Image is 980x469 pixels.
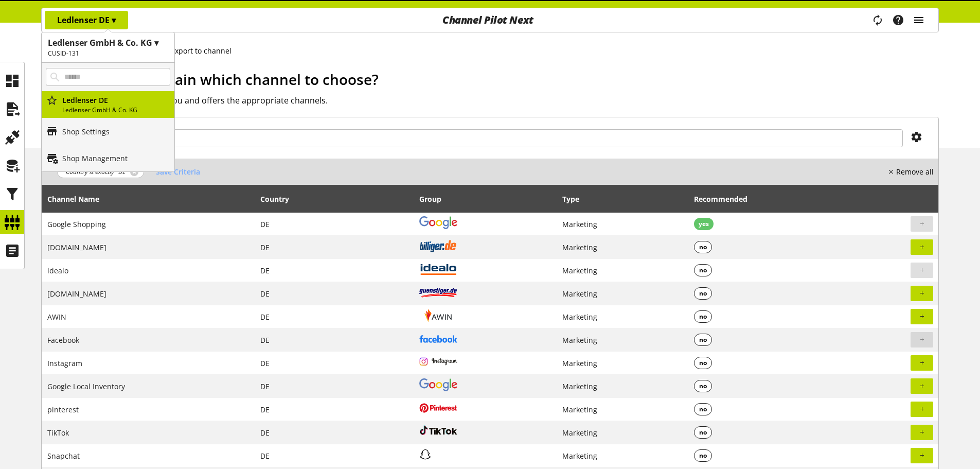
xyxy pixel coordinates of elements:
img: tiktok [419,425,457,437]
h2: Channel Pilot Next supports you and offers the appropriate channels. [57,94,939,107]
span: [DOMAIN_NAME] [47,289,106,299]
div: Channel Name [47,194,110,204]
span: Marketing [562,451,597,461]
span: Germany [260,289,270,299]
span: idealo [47,266,68,275]
span: Facebook [47,335,79,345]
span: no [699,405,707,414]
span: Marketing [562,312,597,322]
span: ▾ [112,14,116,26]
p: Ledlenser GmbH & Co. KG [62,106,170,115]
p: Shop Management [62,153,128,164]
span: no [699,312,707,321]
span: no [699,381,707,391]
p: Ledlenser DE [57,14,116,26]
span: Marketing [562,381,597,391]
a: Shop Settings [42,118,174,145]
div: Type [562,194,590,204]
span: [DOMAIN_NAME] [47,242,106,252]
span: Instagram [47,358,82,368]
span: no [699,242,707,252]
span: Germany [260,312,270,322]
span: Germany [260,266,270,275]
span: no [699,451,707,460]
span: Germany [260,358,270,368]
span: Save Criteria [156,166,200,177]
span: Germany [260,335,270,345]
span: Marketing [562,358,597,368]
img: awin [419,309,457,322]
p: Ledlenser DE [62,95,170,106]
button: Save Criteria [148,163,208,181]
img: guenstiger.de [419,286,457,299]
span: no [699,289,707,298]
span: Snapchat [47,451,80,461]
span: Marketing [562,219,597,229]
img: snapchat [419,448,457,461]
div: Group [419,194,452,204]
nobr: Remove all [896,166,934,177]
span: TikTok [47,428,69,438]
a: Shop Management [42,145,174,171]
span: Marketing [562,242,597,252]
span: Marketing [562,266,597,275]
h2: CUSID-131 [48,49,168,58]
span: Germany [260,242,270,252]
span: AWIN [47,312,66,322]
span: Marketing [562,405,597,414]
span: no [699,335,707,344]
span: Germany [260,451,270,461]
span: Germany [260,219,270,229]
span: no [699,358,707,368]
h1: Ledlenser GmbH & Co. KG ▾ [48,37,168,49]
img: instagram [419,357,457,366]
span: Marketing [562,335,597,345]
span: Germany [260,381,270,391]
span: yes [699,219,709,229]
span: Germany [260,405,270,414]
img: google_local_inventory [419,378,457,391]
span: no [699,428,707,437]
span: Google Shopping [47,219,106,229]
img: google [419,216,457,229]
img: idealo [419,263,457,275]
span: pinterest [47,405,79,414]
p: Shop Settings [62,126,110,137]
img: pinterest [419,403,457,412]
span: Are you uncertain which channel to choose? [72,70,379,89]
span: Google Local Inventory [47,381,125,391]
span: Marketing [562,428,597,438]
img: facebook [419,335,457,343]
div: Country [260,194,299,204]
span: no [699,266,707,275]
span: Germany [260,428,270,438]
span: Marketing [562,289,597,299]
nav: main navigation [41,8,939,32]
div: Recommended [694,194,758,204]
img: billiger.de [419,239,457,252]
